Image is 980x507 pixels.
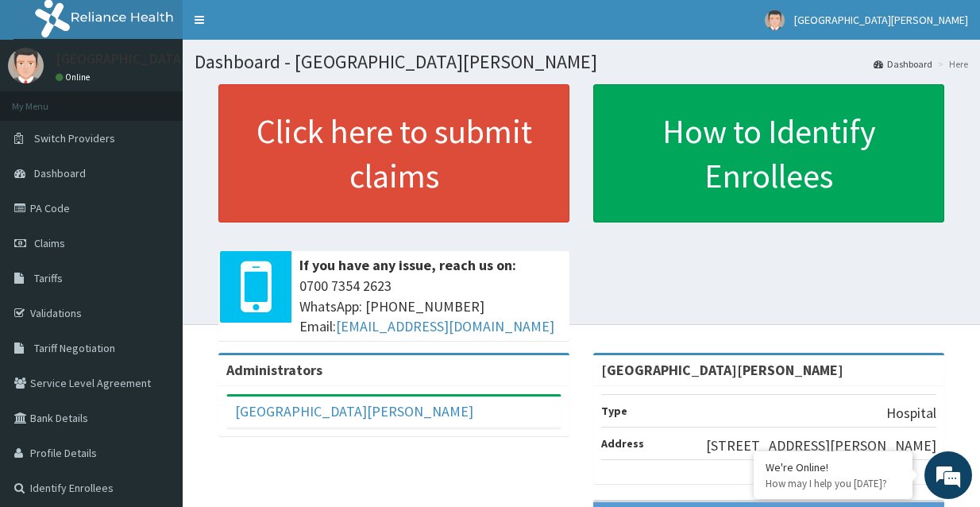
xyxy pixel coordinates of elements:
p: [STREET_ADDRESS][PERSON_NAME] [706,435,936,456]
a: Dashboard [874,57,932,71]
a: [GEOGRAPHIC_DATA][PERSON_NAME] [235,402,473,420]
div: We're Online! [766,460,901,474]
b: If you have any issue, reach us on: [299,256,516,274]
strong: [GEOGRAPHIC_DATA][PERSON_NAME] [601,361,843,379]
span: Tariffs [34,271,63,285]
a: [EMAIL_ADDRESS][DOMAIN_NAME] [336,317,554,335]
p: Hospital [886,403,936,424]
span: Switch Providers [34,131,115,145]
p: How may I help you today? [766,477,901,490]
img: User Image [8,48,44,83]
a: Click here to submit claims [218,84,569,223]
span: Dashboard [34,166,86,180]
b: Administrators [226,361,322,379]
a: Online [56,72,94,83]
li: Here [934,57,968,71]
span: Claims [34,236,65,250]
b: Type [601,404,627,418]
b: Address [601,436,644,451]
span: [GEOGRAPHIC_DATA][PERSON_NAME] [794,13,968,27]
h1: Dashboard - [GEOGRAPHIC_DATA][PERSON_NAME] [195,52,968,72]
span: Tariff Negotiation [34,341,115,355]
p: [GEOGRAPHIC_DATA][PERSON_NAME] [56,52,291,66]
img: User Image [765,10,785,30]
a: How to Identify Enrollees [593,84,944,223]
span: 0700 7354 2623 WhatsApp: [PHONE_NUMBER] Email: [299,276,561,337]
